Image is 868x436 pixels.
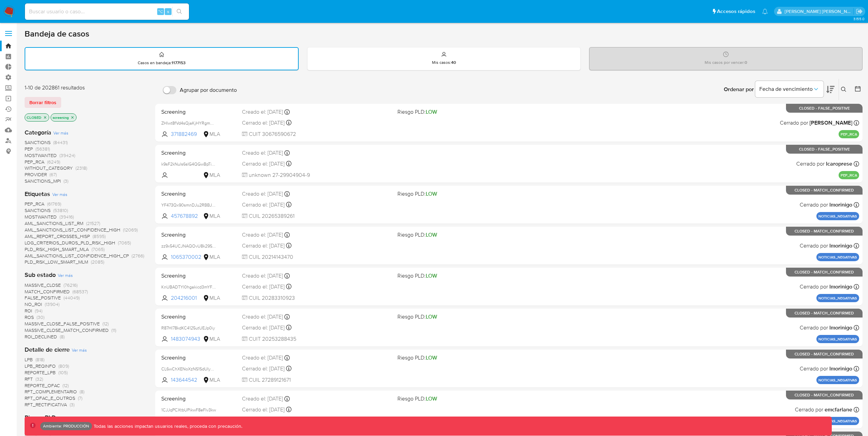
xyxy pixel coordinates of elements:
span: s [167,8,169,15]
button: search-icon [172,7,186,16]
a: Salir [856,8,863,15]
span: Accesos rápidos [717,8,755,15]
span: ⌥ [158,8,163,15]
input: Buscar usuario o caso... [25,7,189,16]
p: Todas las acciones impactan usuarios reales, proceda con precaución. [92,423,242,430]
a: Notificaciones [762,9,768,14]
p: Ambiente: PRODUCCIÓN [43,425,89,427]
p: leidy.martinez@mercadolibre.com.co [785,8,854,15]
